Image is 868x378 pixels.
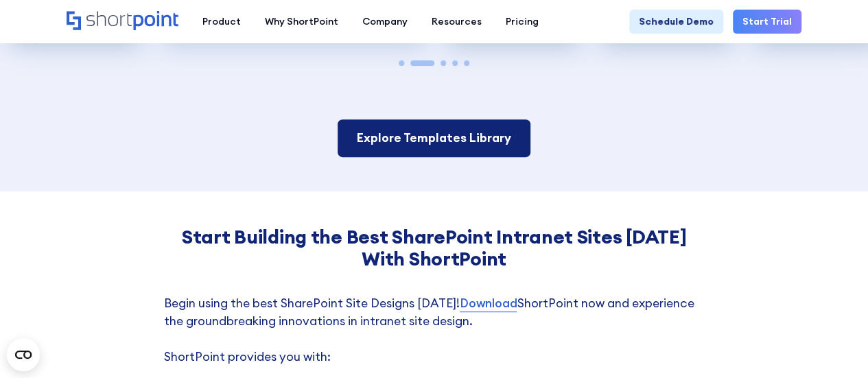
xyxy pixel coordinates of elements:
[799,312,868,378] iframe: Chat Widget
[493,10,550,34] a: Pricing
[432,14,482,29] div: Resources
[190,10,253,34] a: Product
[441,60,446,66] span: Go to slide 3
[265,14,338,29] div: Why ShortPoint
[419,10,493,34] a: Resources
[253,10,350,34] a: Why ShortPoint
[733,10,801,34] a: Start Trial
[506,14,539,29] div: Pricing
[67,11,178,32] a: Home
[350,10,419,34] a: Company
[399,60,404,66] span: Go to slide 1
[7,338,40,371] button: Open CMP widget
[464,60,469,66] span: Go to slide 5
[202,14,241,29] div: Product
[460,294,517,312] a: Download
[338,119,530,156] a: Explore Templates Library
[164,226,705,270] h3: Start Building the Best SharePoint Intranet Sites [DATE] With ShortPoint
[362,14,408,29] div: Company
[164,294,705,366] p: Begin using the best SharePoint Site Designs [DATE]! ShortPoint now and experience the groundbrea...
[629,10,723,34] a: Schedule Demo
[410,60,434,66] span: Go to slide 2
[452,60,458,66] span: Go to slide 4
